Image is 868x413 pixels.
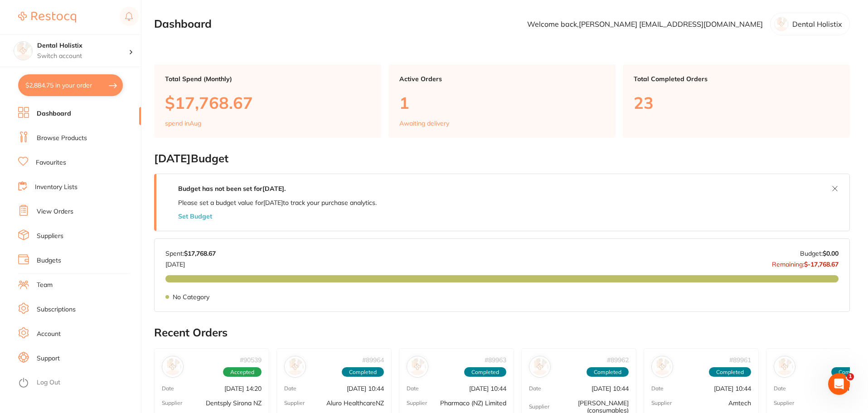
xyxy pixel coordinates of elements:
[347,385,384,392] p: [DATE] 10:44
[37,134,87,143] a: Browse Products
[37,281,53,290] a: Team
[469,385,506,392] p: [DATE] 10:44
[240,356,262,364] p: # 90539
[792,20,842,28] p: Dental Holistix
[35,183,78,192] a: Inventory Lists
[37,52,129,61] p: Switch account
[154,326,850,339] h2: Recent Orders
[37,330,61,339] a: Account
[774,385,786,392] p: Date
[284,385,296,392] p: Date
[362,356,384,364] p: # 89964
[206,399,262,407] p: Dentsply Sirona NZ
[774,400,794,406] p: Supplier
[37,305,76,314] a: Subscriptions
[485,356,506,364] p: # 89963
[529,385,541,392] p: Date
[529,403,549,410] p: Supplier
[165,250,216,257] p: Spent:
[154,64,381,138] a: Total Spend (Monthly)$17,768.67spend inAug
[828,373,850,395] iframe: Intercom live chat
[399,93,605,112] p: 1
[37,354,60,363] a: Support
[531,358,548,375] img: Henry Schein Halas (consumables)
[224,385,262,392] p: [DATE] 14:20
[184,249,216,258] strong: $17,768.67
[587,367,629,377] span: Completed
[527,20,763,28] p: Welcome back, [PERSON_NAME] [EMAIL_ADDRESS][DOMAIN_NAME]
[326,399,384,407] p: Aluro HealthcareNZ
[804,260,839,268] strong: $-17,768.67
[164,358,181,375] img: Dentsply Sirona NZ
[36,158,66,167] a: Favourites
[37,109,71,118] a: Dashboard
[284,400,305,406] p: Supplier
[607,356,629,364] p: # 89962
[651,400,672,406] p: Supplier
[634,75,839,83] p: Total Completed Orders
[223,367,262,377] span: Accepted
[464,367,506,377] span: Completed
[709,367,751,377] span: Completed
[800,250,839,257] p: Budget:
[154,152,850,165] h2: [DATE] Budget
[634,93,839,112] p: 23
[18,7,76,28] a: Restocq Logo
[18,376,138,390] button: Log Out
[162,385,174,392] p: Date
[776,358,793,375] img: Oraltec
[409,358,426,375] img: Pharmaco (NZ) Limited
[178,199,377,206] p: Please set a budget value for [DATE] to track your purchase analytics.
[37,41,129,50] h4: Dental Holistix
[729,356,751,364] p: # 89961
[178,213,212,220] button: Set Budget
[823,249,839,258] strong: $0.00
[14,42,32,60] img: Dental Holistix
[342,367,384,377] span: Completed
[399,120,449,127] p: Awaiting delivery
[154,18,212,30] h2: Dashboard
[37,232,63,241] a: Suppliers
[18,12,76,23] img: Restocq Logo
[165,257,216,268] p: [DATE]
[286,358,304,375] img: Aluro HealthcareNZ
[772,257,839,268] p: Remaining:
[654,358,671,375] img: Amtech
[399,75,605,83] p: Active Orders
[162,400,182,406] p: Supplier
[165,120,201,127] p: spend in Aug
[592,385,629,392] p: [DATE] 10:44
[173,293,209,301] p: No Category
[407,385,419,392] p: Date
[847,373,854,380] span: 1
[165,75,370,83] p: Total Spend (Monthly)
[37,207,73,216] a: View Orders
[407,400,427,406] p: Supplier
[178,185,286,193] strong: Budget has not been set for [DATE] .
[165,93,370,112] p: $17,768.67
[440,399,506,407] p: Pharmaco (NZ) Limited
[623,64,850,138] a: Total Completed Orders23
[37,256,61,265] a: Budgets
[37,378,60,387] a: Log Out
[388,64,616,138] a: Active Orders1Awaiting delivery
[714,385,751,392] p: [DATE] 10:44
[651,385,664,392] p: Date
[728,399,751,407] p: Amtech
[18,74,123,96] button: $2,884.75 in your order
